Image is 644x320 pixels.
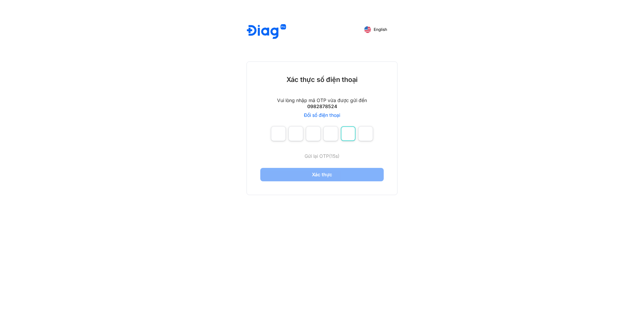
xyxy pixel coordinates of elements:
img: English [364,26,371,33]
button: English [360,24,392,35]
a: Đổi số điện thoại [304,112,340,118]
div: 0982878524 [307,103,337,109]
div: Vui lòng nhập mã OTP vừa được gửi đến [277,97,367,103]
span: English [374,27,387,32]
button: Xác thực [260,168,384,181]
img: logo [247,24,286,40]
div: Xác thực số điện thoại [286,75,358,84]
